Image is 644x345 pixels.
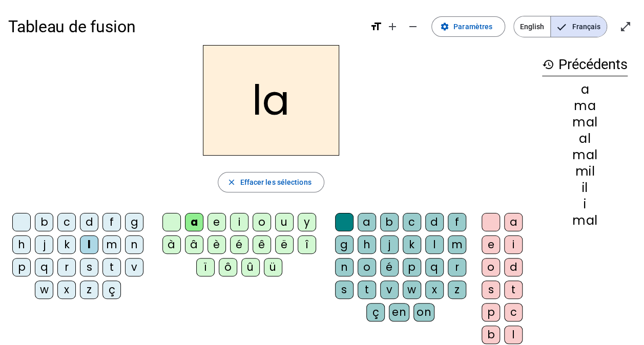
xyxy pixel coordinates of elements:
[275,235,294,254] div: ë
[226,178,236,187] mat-icon: close
[482,281,500,299] div: s
[185,213,203,231] div: a
[542,100,628,112] div: ma
[403,281,421,299] div: w
[380,213,399,231] div: b
[407,20,419,33] mat-icon: remove
[218,172,324,192] button: Effacer les sélections
[57,213,76,231] div: c
[504,235,523,254] div: i
[504,303,523,321] div: c
[542,182,628,194] div: il
[35,258,53,276] div: q
[504,326,523,344] div: l
[482,303,500,321] div: p
[298,235,316,254] div: î
[12,258,31,276] div: p
[207,213,226,231] div: e
[203,45,339,156] h2: la
[358,235,376,254] div: h
[403,235,421,254] div: k
[389,303,409,321] div: en
[335,258,354,276] div: n
[504,258,523,276] div: d
[413,303,434,321] div: on
[35,281,53,299] div: w
[102,235,121,254] div: m
[230,213,248,231] div: i
[80,213,98,231] div: d
[542,165,628,178] div: mil
[264,258,282,276] div: ü
[386,20,399,33] mat-icon: add
[380,258,399,276] div: é
[514,16,550,37] span: English
[542,198,628,210] div: i
[370,20,382,33] mat-icon: format_size
[8,10,362,43] h1: Tableau de fusion
[425,258,444,276] div: q
[403,16,423,37] button: Diminuer la taille de la police
[35,235,53,254] div: j
[431,16,505,37] button: Paramètres
[615,16,636,37] button: Entrer en plein écran
[125,213,143,231] div: g
[380,235,399,254] div: j
[425,281,444,299] div: x
[513,16,607,37] mat-button-toggle-group: Language selection
[403,258,421,276] div: p
[219,258,237,276] div: ô
[240,176,311,188] span: Effacer les sélections
[542,214,628,227] div: mal
[298,213,316,231] div: y
[253,213,271,231] div: o
[380,281,399,299] div: v
[57,281,76,299] div: x
[80,235,98,254] div: l
[35,213,53,231] div: b
[207,235,226,254] div: è
[425,213,444,231] div: d
[57,235,76,254] div: k
[504,281,523,299] div: t
[335,281,354,299] div: s
[366,303,385,321] div: ç
[504,213,523,231] div: a
[453,20,492,33] span: Paramètres
[542,133,628,145] div: al
[275,213,294,231] div: u
[448,258,466,276] div: r
[196,258,215,276] div: ï
[482,235,500,254] div: e
[440,22,449,31] mat-icon: settings
[241,258,260,276] div: û
[162,235,181,254] div: à
[80,258,98,276] div: s
[358,213,376,231] div: a
[335,235,354,254] div: g
[425,235,444,254] div: l
[482,326,500,344] div: b
[125,235,143,254] div: n
[448,213,466,231] div: f
[102,213,121,231] div: f
[102,281,121,299] div: ç
[185,235,203,254] div: â
[12,235,31,254] div: h
[102,258,121,276] div: t
[448,281,466,299] div: z
[448,235,466,254] div: m
[358,281,376,299] div: t
[482,258,500,276] div: o
[253,235,271,254] div: ê
[542,116,628,128] div: mal
[551,16,607,37] span: Français
[542,53,628,76] h3: Précédents
[542,149,628,161] div: mal
[403,213,421,231] div: c
[542,83,628,96] div: a
[57,258,76,276] div: r
[382,16,403,37] button: Augmenter la taille de la police
[80,281,98,299] div: z
[358,258,376,276] div: o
